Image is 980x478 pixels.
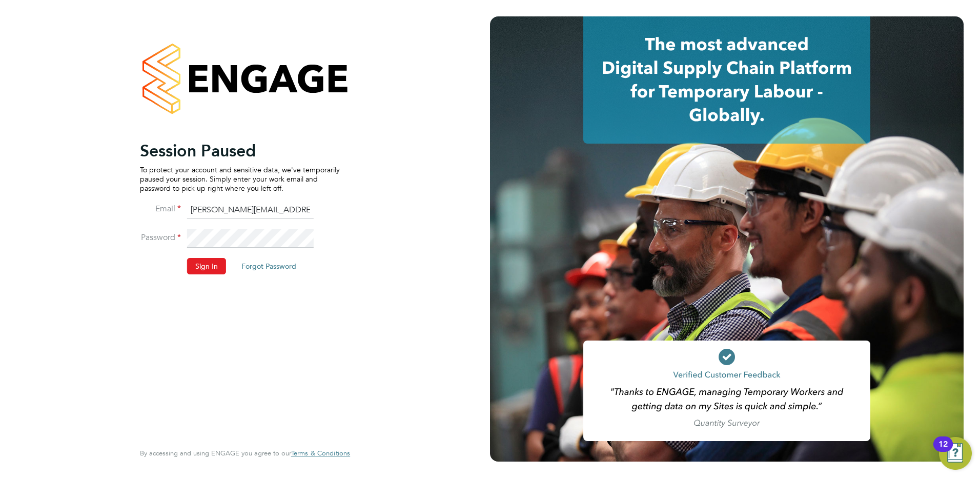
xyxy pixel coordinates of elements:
label: Password [140,232,181,243]
h2: Session Paused [140,141,340,161]
span: Terms & Conditions [291,449,350,457]
input: Enter your work email... [187,201,314,220]
button: Open Resource Center, 12 new notifications [939,437,972,470]
span: By accessing and using ENGAGE you agree to our [140,449,350,457]
a: Terms & Conditions [291,449,350,457]
label: Email [140,204,181,214]
p: To protect your account and sensitive data, we've temporarily paused your session. Simply enter y... [140,165,340,193]
button: Sign In [187,258,226,274]
div: 12 [938,444,948,457]
button: Forgot Password [233,258,304,274]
